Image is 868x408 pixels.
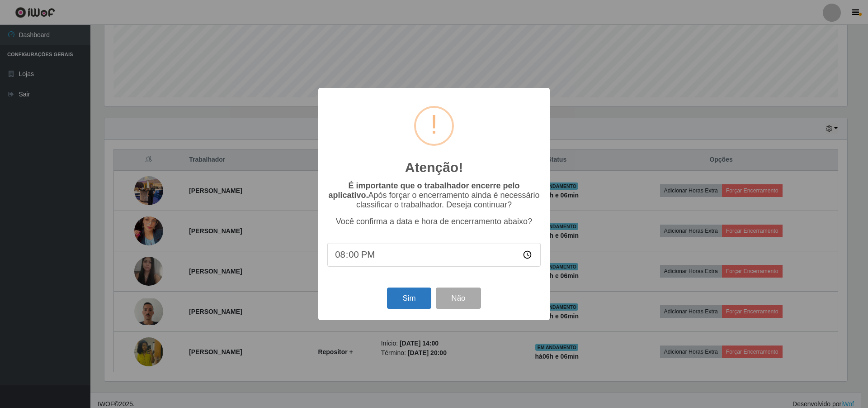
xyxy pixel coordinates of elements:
[405,159,463,176] h2: Atenção!
[436,288,481,309] button: Não
[327,217,541,226] p: Você confirma a data e hora de encerramento abaixo?
[328,181,519,200] b: É importante que o trabalhador encerre pelo aplicativo.
[387,288,431,309] button: Sim
[327,181,541,210] p: Após forçar o encerramento ainda é necessário classificar o trabalhador. Deseja continuar?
